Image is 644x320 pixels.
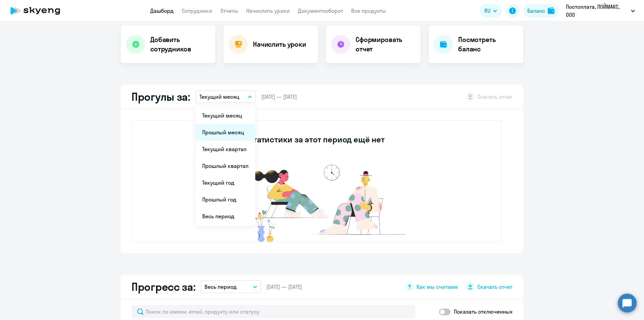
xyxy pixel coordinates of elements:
[454,308,513,316] p: Показать отключенных
[182,7,212,14] a: Сотрудники
[131,305,415,318] input: Поиск по имени, email, продукту или статусу
[150,7,174,14] a: Дашборд
[417,283,458,290] span: Как мы считаем
[356,35,415,54] h4: Сформировать отчет
[458,35,518,54] h4: Посмотреть баланс
[266,283,302,290] span: [DATE] — [DATE]
[201,280,261,293] button: Весь период
[351,7,386,14] a: Все продукты
[298,7,343,14] a: Документооборот
[205,283,237,291] p: Весь период
[527,7,545,15] div: Баланс
[196,106,255,226] ul: RU
[562,3,638,19] button: Постоплата, ЛОЙМАКС, ООО
[261,93,297,100] span: [DATE] — [DATE]
[477,283,513,290] span: Скачать отчет
[131,280,195,293] h2: Прогресс за:
[216,161,417,242] img: no-data
[131,90,190,103] h2: Прогулы за:
[246,7,290,14] a: Начислить уроки
[196,90,256,103] button: Текущий месяц
[566,3,628,19] p: Постоплата, ЛОЙМАКС, ООО
[253,40,306,49] h4: Начислить уроки
[249,134,384,145] h3: Статистики за этот период ещё нет
[548,7,554,14] img: balance
[480,4,502,17] button: RU
[150,35,210,54] h4: Добавить сотрудников
[523,4,558,17] button: Балансbalance
[220,7,238,14] a: Отчеты
[200,93,239,101] p: Текущий месяц
[484,7,490,15] span: RU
